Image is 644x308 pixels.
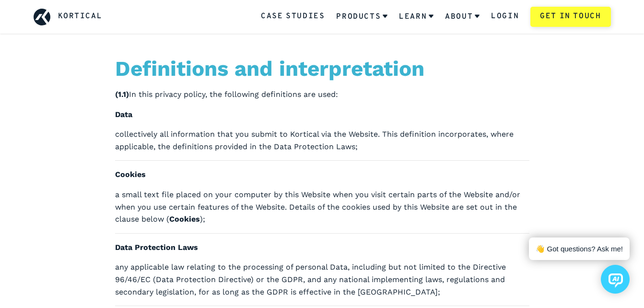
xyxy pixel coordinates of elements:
strong: (1.1) [115,90,129,99]
p: any applicable law relating to the processing of personal Data, including but not limited to the ... [115,261,529,298]
a: Products [336,4,387,29]
strong: Data Protection Laws [115,243,198,252]
strong: Data [115,110,132,119]
h2: Definitions and interpretation [115,53,529,84]
a: Learn [399,4,433,29]
a: About [445,4,480,29]
a: Kortical [58,11,103,23]
strong: Cookies [115,170,146,179]
a: Login [491,11,519,23]
strong: Cookies [169,214,200,224]
p: a small text file placed on your computer by this Website when you visit certain parts of the Web... [115,189,529,225]
a: Get in touch [530,7,610,27]
p: collectively all information that you submit to Kortical via the Website. This definition incorpo... [115,128,529,153]
p: In this privacy policy, the following definitions are used: [115,88,529,101]
a: Case Studies [261,11,325,23]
